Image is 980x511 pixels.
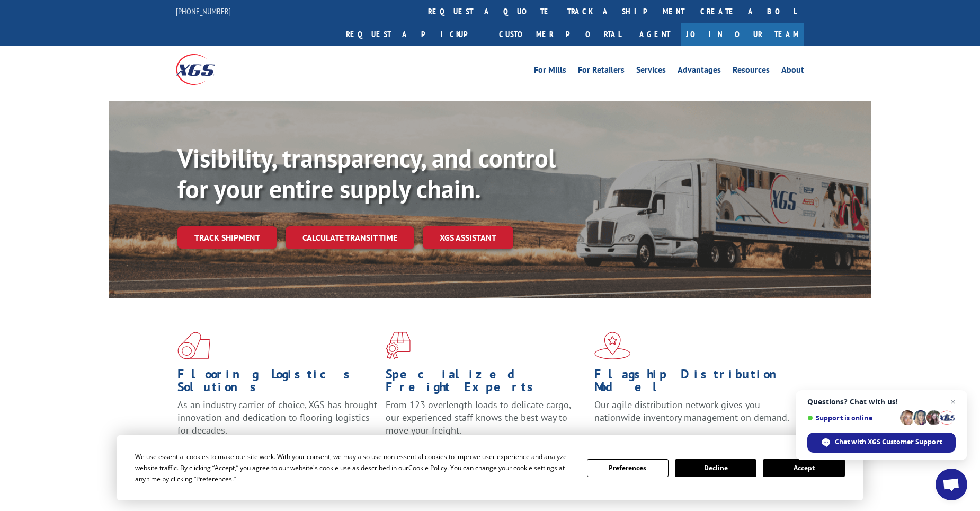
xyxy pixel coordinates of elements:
[733,66,770,77] a: Resources
[587,459,669,477] button: Preferences
[578,66,625,77] a: For Retailers
[678,66,721,77] a: Advantages
[408,463,447,472] span: Cookie Policy
[177,226,277,249] a: Track shipment
[594,368,795,399] h1: Flagship Distribution Model
[386,399,586,446] p: From 123 overlength loads to delicate cargo, our experienced staff knows the best way to move you...
[386,368,586,399] h1: Specialized Freight Experts
[177,332,210,359] img: xgs-icon-total-supply-chain-intelligence-red
[423,226,513,249] a: XGS ASSISTANT
[594,399,789,424] span: Our agile distribution network gives you nationwide inventory management on demand.
[947,395,959,408] span: Close chat
[386,332,411,359] img: xgs-icon-focused-on-flooring-red
[807,398,956,406] span: Questions? Chat with us!
[196,474,232,483] span: Preferences
[594,434,726,446] a: Learn More >
[135,451,574,484] div: We use essential cookies to make our site work. With your consent, we may also use non-essential ...
[176,6,231,16] a: [PHONE_NUMBER]
[286,226,414,249] a: Calculate transit time
[117,435,863,500] div: Cookie Consent Prompt
[781,66,804,77] a: About
[629,23,681,46] a: Agent
[177,142,556,205] b: Visibility, transparency, and control for your entire supply chain.
[835,437,942,447] span: Chat with XGS Customer Support
[338,23,491,46] a: Request a pickup
[534,66,566,77] a: For Mills
[636,66,666,77] a: Services
[594,332,631,359] img: xgs-icon-flagship-distribution-model-red
[177,399,377,436] span: As an industry carrier of choice, XGS has brought innovation and dedication to flooring logistics...
[177,368,378,399] h1: Flooring Logistics Solutions
[807,414,896,422] span: Support is online
[681,23,804,46] a: Join Our Team
[675,459,756,477] button: Decline
[491,23,629,46] a: Customer Portal
[807,433,956,453] div: Chat with XGS Customer Support
[763,459,844,477] button: Accept
[936,469,967,500] div: Open chat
